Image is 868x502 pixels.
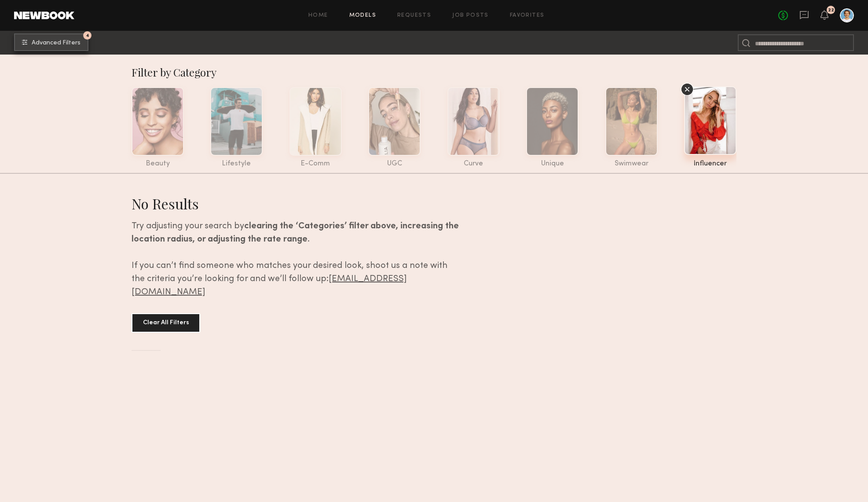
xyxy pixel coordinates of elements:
div: swimwear [605,160,658,168]
a: Home [308,13,328,18]
div: e-comm [289,160,342,168]
div: 22 [828,8,834,13]
span: 4 [86,33,89,37]
div: curve [447,160,500,168]
div: Filter by Category [132,65,736,79]
div: Try adjusting your search by . If you can’t find someone who matches your desired look, shoot us ... [132,220,459,299]
button: Clear All Filters [132,313,200,333]
b: clearing the ‘Categories’ filter above, increasing the location radius, or adjusting the rate range [132,222,459,244]
a: Job Posts [452,13,489,18]
div: unique [526,160,579,168]
div: No Results [132,194,459,213]
a: Requests [397,13,431,18]
div: lifestyle [210,160,263,168]
div: beauty [132,160,184,168]
div: influencer [684,160,736,168]
span: Advanced Filters [32,40,81,46]
div: UGC [368,160,421,168]
a: Favorites [510,13,545,18]
a: Models [349,13,376,18]
button: 4Advanced Filters [14,33,88,51]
